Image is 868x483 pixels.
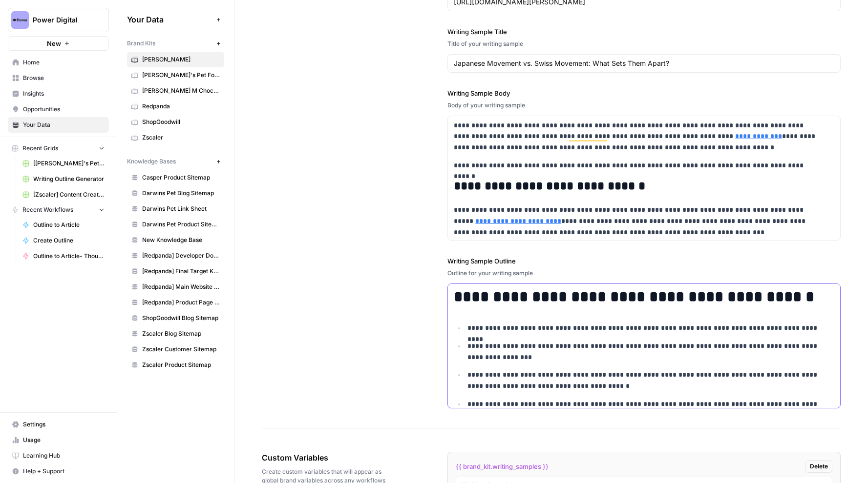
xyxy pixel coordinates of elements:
[8,70,109,86] a: Browse
[18,187,109,202] a: [Zscaler] Content Creation
[8,417,109,432] a: Settings
[142,282,220,291] span: [Redpanda] Main Website Blog Sitemap
[142,86,220,95] span: [PERSON_NAME] M Chocolates
[127,326,224,342] a: Zscaler Blog Sitemap
[447,27,841,37] label: Writing Sample Title
[33,221,105,229] span: Outline to Article
[127,185,224,201] a: Darwins Pet Blog Sitemap
[447,269,841,278] div: Outline for your writing sample
[142,314,220,322] span: ShopGoodwill Blog Sitemap
[142,345,220,354] span: Zscaler Customer Sitemap
[454,59,830,68] input: Game Day Gear Guide
[127,67,224,83] a: [PERSON_NAME]'s Pet Food
[127,157,176,166] span: Knowledge Bases
[23,121,105,129] span: Your Data
[8,448,109,463] a: Learning Hub
[142,189,220,198] span: Darwins Pet Blog Sitemap
[33,252,105,261] span: Outline to Article- Thought Leadership
[127,99,224,114] a: Redpanda
[142,220,220,229] span: Darwins Pet Product Sitemap
[127,14,212,25] span: Your Data
[447,256,841,266] label: Writing Sample Outline
[127,39,155,48] span: Brand Kits
[810,462,828,471] span: Delete
[447,40,841,48] div: Title of your writing sample
[8,36,109,51] button: New
[142,173,220,182] span: Casper Product Sitemap
[142,71,220,80] span: [PERSON_NAME]'s Pet Food
[262,452,393,463] span: Custom Variables
[127,217,224,232] a: Darwins Pet Product Sitemap
[456,462,549,471] span: {{ brand_kit.writing_samples }}
[23,451,105,460] span: Learning Hub
[142,236,220,244] span: New Knowledge Base
[142,204,220,213] span: Darwins Pet Link Sheet
[8,117,109,133] a: Your Data
[127,170,224,185] a: Casper Product Sitemap
[142,251,220,260] span: [Redpanda] Developer Docs Blog Sitemap
[8,432,109,448] a: Usage
[8,86,109,101] a: Insights
[23,467,105,476] span: Help + Support
[142,267,220,276] span: [Redpanda] Final Target Keywords
[8,463,109,479] button: Help + Support
[33,15,92,25] span: Power Digital
[18,156,109,171] a: [[PERSON_NAME]'s Pet] Content Creation
[127,263,224,279] a: [Redpanda] Final Target Keywords
[22,144,58,153] span: Recent Grids
[23,436,105,444] span: Usage
[127,357,224,373] a: Zscaler Product Sitemap
[47,39,61,48] span: New
[142,361,220,369] span: Zscaler Product Sitemap
[18,217,109,233] a: Outline to Article
[127,342,224,357] a: Zscaler Customer Sitemap
[142,118,220,126] span: ShopGoodwill
[33,175,105,183] span: Writing Outline Generator
[8,55,109,70] a: Home
[142,329,220,338] span: Zscaler Blog Sitemap
[8,101,109,117] a: Opportunities
[447,88,841,98] label: Writing Sample Body
[127,52,224,67] a: [PERSON_NAME]
[127,310,224,326] a: ShopGoodwill Blog Sitemap
[127,130,224,145] a: Zscaler
[22,205,73,214] span: Recent Workflows
[142,102,220,111] span: Redpanda
[23,74,105,82] span: Browse
[11,11,29,29] img: Power Digital Logo
[805,460,832,473] button: Delete
[127,295,224,310] a: [Redpanda] Product Page Sitemap
[447,101,841,110] div: Body of your writing sample
[23,420,105,429] span: Settings
[142,133,220,142] span: Zscaler
[33,236,105,245] span: Create Outline
[142,298,220,307] span: [Redpanda] Product Page Sitemap
[8,202,109,217] button: Recent Workflows
[8,141,109,156] button: Recent Grids
[18,171,109,187] a: Writing Outline Generator
[127,201,224,217] a: Darwins Pet Link Sheet
[127,279,224,295] a: [Redpanda] Main Website Blog Sitemap
[127,232,224,248] a: New Knowledge Base
[127,248,224,263] a: [Redpanda] Developer Docs Blog Sitemap
[127,83,224,99] a: [PERSON_NAME] M Chocolates
[23,58,105,67] span: Home
[142,55,220,64] span: [PERSON_NAME]
[33,159,105,168] span: [[PERSON_NAME]'s Pet] Content Creation
[18,248,109,264] a: Outline to Article- Thought Leadership
[23,89,105,98] span: Insights
[8,8,109,32] button: Workspace: Power Digital
[18,233,109,248] a: Create Outline
[127,114,224,130] a: ShopGoodwill
[23,105,105,114] span: Opportunities
[33,190,105,199] span: [Zscaler] Content Creation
